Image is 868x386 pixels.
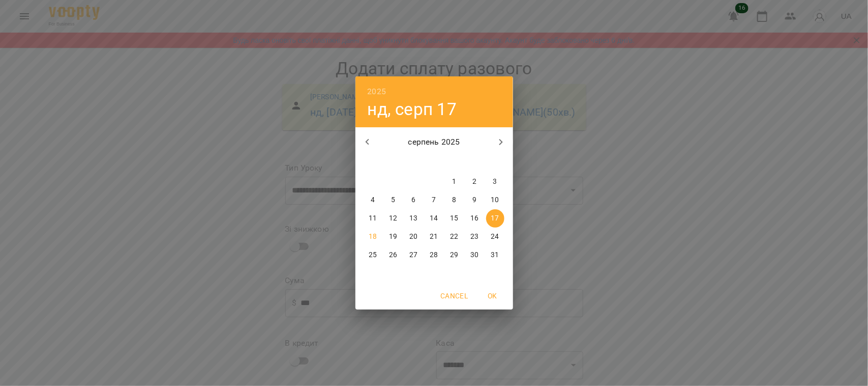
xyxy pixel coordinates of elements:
[445,228,464,246] button: 22
[409,213,417,224] p: 13
[425,246,443,264] button: 28
[486,246,504,264] button: 31
[470,250,478,260] p: 30
[405,191,423,209] button: 6
[405,209,423,228] button: 13
[466,228,484,246] button: 23
[493,177,497,187] p: 3
[384,157,403,168] span: вт
[436,287,472,305] button: Cancel
[389,232,397,242] p: 19
[445,246,464,264] button: 29
[450,213,458,224] p: 15
[405,228,423,246] button: 20
[425,228,443,246] button: 21
[368,85,386,99] button: 2025
[491,195,499,205] p: 10
[364,209,382,228] button: 11
[405,246,423,264] button: 27
[486,209,504,228] button: 17
[409,250,417,260] p: 27
[369,250,377,260] p: 25
[405,157,423,168] span: ср
[384,246,403,264] button: 26
[491,232,499,242] p: 24
[389,213,397,224] p: 12
[472,177,476,187] p: 2
[450,250,458,260] p: 29
[470,213,478,224] p: 16
[445,157,464,168] span: пт
[486,157,504,168] span: нд
[481,290,505,302] span: OK
[432,195,436,205] p: 7
[445,173,464,191] button: 1
[445,191,464,209] button: 8
[466,191,484,209] button: 9
[368,99,457,120] button: нд, серп 17
[430,213,438,224] p: 14
[491,250,499,260] p: 31
[491,213,499,224] p: 17
[470,232,478,242] p: 23
[389,250,397,260] p: 26
[466,157,484,168] span: сб
[472,195,476,205] p: 9
[476,287,509,305] button: OK
[486,191,504,209] button: 10
[364,246,382,264] button: 25
[425,209,443,228] button: 14
[369,232,377,242] p: 18
[384,209,403,228] button: 12
[466,246,484,264] button: 30
[371,195,375,205] p: 4
[425,191,443,209] button: 7
[452,195,456,205] p: 8
[364,228,382,246] button: 18
[486,228,504,246] button: 24
[466,209,484,228] button: 16
[452,177,456,187] p: 1
[379,136,489,148] p: серпень 2025
[430,232,438,242] p: 21
[450,232,458,242] p: 22
[466,173,484,191] button: 2
[445,209,464,228] button: 15
[486,173,504,191] button: 3
[425,157,443,168] span: чт
[430,250,438,260] p: 28
[364,157,382,168] span: пн
[384,191,403,209] button: 5
[440,290,468,302] span: Cancel
[384,228,403,246] button: 19
[409,232,417,242] p: 20
[411,195,415,205] p: 6
[369,213,377,224] p: 11
[364,191,382,209] button: 4
[391,195,395,205] p: 5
